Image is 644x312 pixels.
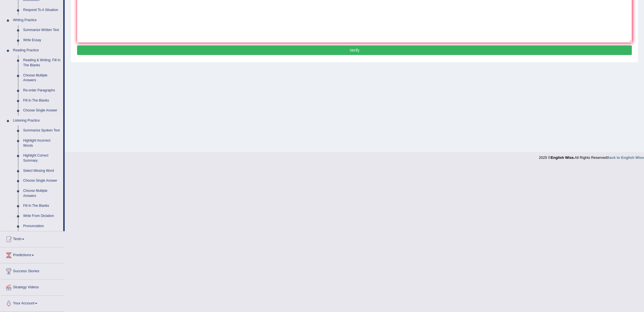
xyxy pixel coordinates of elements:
[551,155,575,160] strong: English Wise.
[0,296,65,310] a: Your Account
[21,85,63,96] a: Re-order Paragraphs
[77,45,632,55] button: Verify
[21,221,63,231] a: Pronunciation
[0,263,65,278] a: Success Stories
[21,55,63,70] a: Reading & Writing: Fill In The Blanks
[21,176,63,186] a: Choose Single Answer
[21,201,63,211] a: Fill In The Blanks
[0,231,65,245] a: Tests
[10,116,63,126] a: Listening Practice
[0,280,65,294] a: Strategy Videos
[10,15,63,25] a: Writing Practice
[21,136,63,151] a: Highlight Incorrect Words
[21,35,63,45] a: Write Essay
[21,186,63,201] a: Choose Multiple Answers
[0,247,65,262] a: Predictions
[21,166,63,176] a: Select Missing Word
[21,96,63,106] a: Fill In The Blanks
[21,151,63,166] a: Highlight Correct Summary
[10,45,63,56] a: Reading Practice
[21,106,63,116] a: Choose Single Answer
[607,155,644,160] a: Back to English Wise
[21,211,63,221] a: Write From Dictation
[21,71,63,85] a: Choose Multiple Answers
[539,152,644,160] div: 2025 © All Rights Reserved
[21,25,63,35] a: Summarize Written Text
[21,5,63,15] a: Respond To A Situation
[21,126,63,136] a: Summarize Spoken Text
